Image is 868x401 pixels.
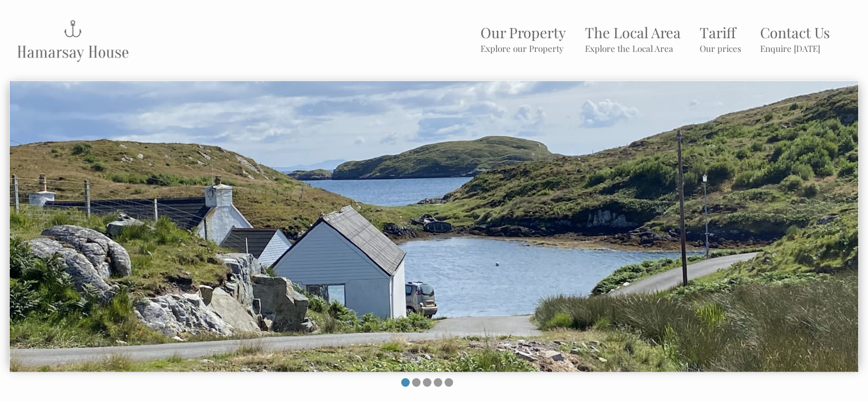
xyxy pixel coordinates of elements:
small: Our prices [700,43,741,54]
a: Our PropertyExplore our Property [481,23,566,54]
small: Explore the Local Area [585,43,681,54]
small: Explore our Property [481,43,566,54]
img: Hamarsay House [16,18,130,63]
small: Enquire [DATE] [760,43,830,54]
a: The Local AreaExplore the Local Area [585,23,681,54]
a: TariffOur prices [700,23,741,54]
a: Contact UsEnquire [DATE] [760,23,830,54]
